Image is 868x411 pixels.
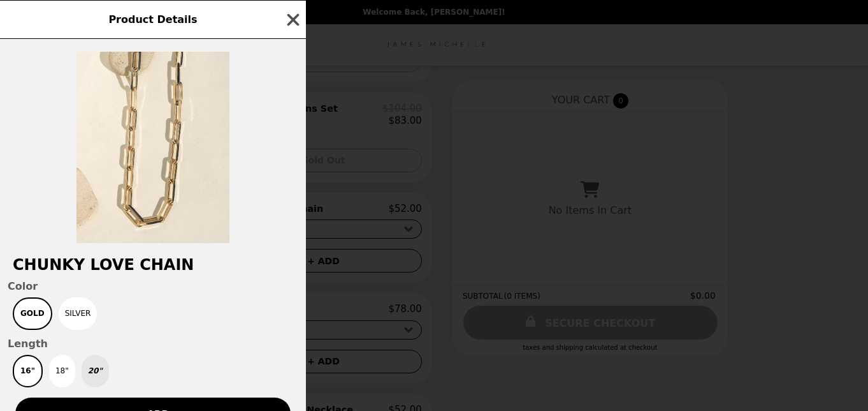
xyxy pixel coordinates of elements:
button: 16" [13,355,43,387]
span: Product Details [108,13,197,26]
button: Gold [13,297,52,330]
button: Silver [59,297,98,330]
span: Color [8,280,298,292]
span: Length [8,338,298,350]
button: 18" [49,355,75,387]
img: Gold / 16" [76,52,229,243]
